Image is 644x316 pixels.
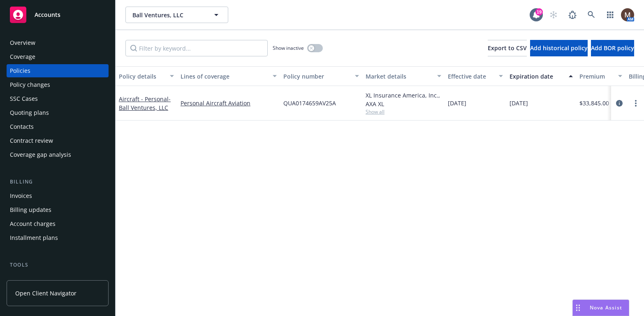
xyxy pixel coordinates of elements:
[280,66,362,86] button: Policy number
[535,8,543,16] div: 19
[7,3,109,26] a: Accounts
[10,64,30,77] div: Policies
[602,7,619,23] a: Switch app
[132,11,204,19] span: Ball Ventures, LLC
[35,12,60,18] span: Accounts
[7,134,109,147] a: Contract review
[181,99,277,107] a: Personal Aircraft Aviation
[119,95,171,112] a: Aircraft - Personal
[510,99,528,107] span: [DATE]
[7,50,109,63] a: Coverage
[564,7,581,23] a: Report a Bug
[573,300,583,316] div: Drag to move
[7,64,109,77] a: Policies
[10,106,49,119] div: Quoting plans
[10,36,35,49] div: Overview
[366,108,441,115] span: Show all
[506,66,576,86] button: Expiration date
[583,7,600,23] a: Search
[125,40,268,56] input: Filter by keyword...
[7,92,109,105] a: SSC Cases
[119,95,171,112] span: - Ball Ventures, LLC
[448,99,466,107] span: [DATE]
[177,66,280,86] button: Lines of coverage
[510,72,564,81] div: Expiration date
[10,272,45,286] div: Manage files
[488,44,527,52] span: Export to CSV
[7,120,109,133] a: Contacts
[181,72,268,81] div: Lines of coverage
[579,72,613,81] div: Premium
[15,289,76,297] span: Open Client Navigator
[445,66,506,86] button: Effective date
[7,178,109,186] div: Billing
[10,231,58,244] div: Installment plans
[545,7,562,23] a: Start snowing
[366,72,432,81] div: Market details
[366,91,441,108] div: XL Insurance America, Inc., AXA XL
[7,261,109,269] div: Tools
[7,148,109,161] a: Coverage gap analysis
[10,134,53,147] div: Contract review
[572,300,629,316] button: Nova Assist
[576,66,625,86] button: Premium
[631,98,641,108] a: more
[273,44,304,51] span: Show inactive
[119,72,165,81] div: Policy details
[10,189,32,202] div: Invoices
[621,8,634,21] img: photo
[7,231,109,244] a: Installment plans
[283,72,350,81] div: Policy number
[530,40,588,56] button: Add historical policy
[10,92,38,105] div: SSC Cases
[10,148,71,161] div: Coverage gap analysis
[7,217,109,230] a: Account charges
[10,217,56,230] div: Account charges
[448,72,494,81] div: Effective date
[591,44,634,52] span: Add BOR policy
[7,189,109,202] a: Invoices
[10,78,50,91] div: Policy changes
[530,44,588,52] span: Add historical policy
[7,203,109,216] a: Billing updates
[7,78,109,91] a: Policy changes
[283,99,336,107] span: QUA0174659AV25A
[10,50,35,63] div: Coverage
[488,40,527,56] button: Export to CSV
[7,272,109,286] a: Manage files
[116,66,177,86] button: Policy details
[614,98,624,108] a: circleInformation
[125,7,228,23] button: Ball Ventures, LLC
[591,40,634,56] button: Add BOR policy
[10,120,34,133] div: Contacts
[7,106,109,119] a: Quoting plans
[362,66,445,86] button: Market details
[7,36,109,49] a: Overview
[590,304,622,311] span: Nova Assist
[10,203,51,216] div: Billing updates
[579,99,609,107] span: $33,845.00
